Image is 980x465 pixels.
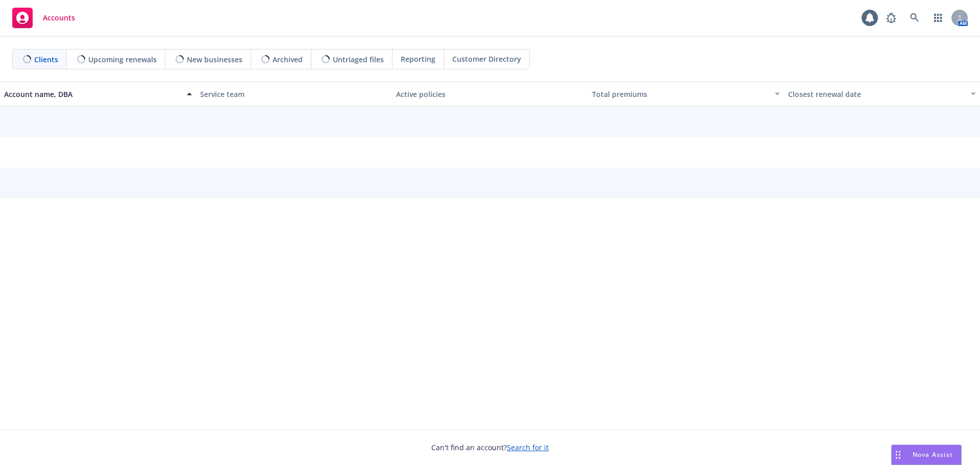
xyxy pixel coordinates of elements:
span: Can't find an account? [431,442,549,453]
a: Search for it [507,443,549,452]
span: Accounts [43,14,75,22]
button: Active policies [392,82,588,106]
span: Clients [34,54,58,65]
div: Service team [200,89,388,100]
span: Customer Directory [452,54,521,64]
button: Total premiums [588,82,784,106]
div: Drag to move [892,445,904,464]
button: Closest renewal date [784,82,980,106]
span: Nova Assist [913,450,953,459]
div: Account name, DBA [4,89,181,100]
button: Nova Assist [891,445,962,465]
span: Upcoming renewals [88,54,157,65]
span: Archived [273,54,303,65]
div: Closest renewal date [788,89,965,100]
a: Accounts [8,4,79,32]
button: Service team [196,82,392,106]
a: Switch app [928,8,948,28]
a: Report a Bug [881,8,901,28]
span: Reporting [401,54,435,64]
div: Active policies [396,89,584,100]
div: Total premiums [592,89,769,100]
span: New businesses [187,54,242,65]
span: Untriaged files [333,54,384,65]
a: Search [904,8,925,28]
